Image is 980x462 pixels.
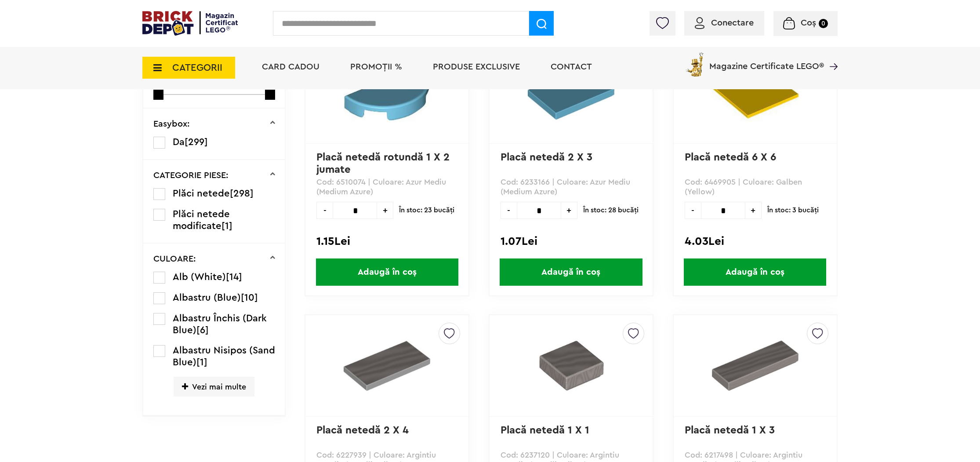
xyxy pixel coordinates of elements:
span: În stoc: 23 bucăţi [399,202,454,219]
p: Cod: 6510074 | Culoare: Azur Mediu (Medium Azure) [316,177,457,197]
div: 4.03Lei [685,236,826,247]
span: Adaugă în coș [500,258,642,286]
a: Placă netedă 2 X 3 [501,152,592,163]
span: + [561,202,577,219]
img: Placă netedă 2 X 3 [516,50,626,136]
span: [6] [196,325,209,335]
div: 1.15Lei [316,236,457,247]
span: Albastru Închis (Dark Blue) [173,313,267,335]
a: Magazine Certificate LEGO® [824,51,838,59]
a: Adaugă în coș [305,258,468,286]
a: PROMOȚII % [350,62,402,71]
p: CATEGORIE PIESE: [153,171,229,180]
img: Placă netedă 1 X 3 [700,323,810,409]
p: Cod: 6469905 | Culoare: Galben (Yellow) [685,177,826,197]
span: + [377,202,393,219]
a: Placă netedă 1 X 1 [501,425,589,436]
a: Placă netedă 2 X 4 [316,425,409,436]
span: [14] [226,272,242,282]
div: 1.07Lei [501,236,642,247]
p: Easybox: [153,120,190,128]
span: + [745,202,762,219]
span: Adaugă în coș [316,258,458,286]
a: Placă netedă 1 X 3 [685,425,775,436]
small: 0 [819,19,828,28]
span: [1] [221,221,232,231]
span: Da [173,137,185,147]
span: [10] [241,293,258,302]
span: În stoc: 28 bucăţi [583,202,639,219]
a: Conectare [695,18,754,27]
span: Conectare [711,18,754,27]
a: Card Cadou [262,62,319,71]
img: Placă netedă rotundă 1 X 2 jumate [332,50,442,136]
img: Placă netedă 1 X 1 [516,323,626,409]
span: Coș [801,18,816,27]
span: - [685,202,701,219]
p: Cod: 6233166 | Culoare: Azur Mediu (Medium Azure) [501,177,642,197]
img: Placă netedă 6 X 6 [700,50,810,136]
a: Contact [551,62,592,71]
span: Plăci netede modificate [173,209,230,231]
span: [298] [230,189,254,198]
span: - [316,202,333,219]
span: [1] [196,357,207,367]
span: Vezi mai multe [174,377,254,397]
span: [299] [185,137,208,147]
img: Placă netedă 2 X 4 [332,323,442,409]
span: Alb (White) [173,272,226,282]
span: Albastru (Blue) [173,293,241,302]
span: În stoc: 3 bucăţi [767,202,819,219]
p: CULOARE: [153,255,196,263]
span: Plăci netede [173,189,230,198]
span: Adaugă în coș [684,258,826,286]
span: Albastru Nisipos (Sand Blue) [173,346,275,367]
span: CATEGORII [172,63,222,73]
a: Adaugă în coș [490,258,653,286]
span: Magazine Certificate LEGO® [709,51,824,71]
a: Placă netedă 6 X 6 [685,152,776,163]
a: Placă netedă rotundă 1 X 2 jumate [316,152,453,175]
a: Produse exclusive [433,62,520,71]
span: - [501,202,517,219]
a: Adaugă în coș [674,258,837,286]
